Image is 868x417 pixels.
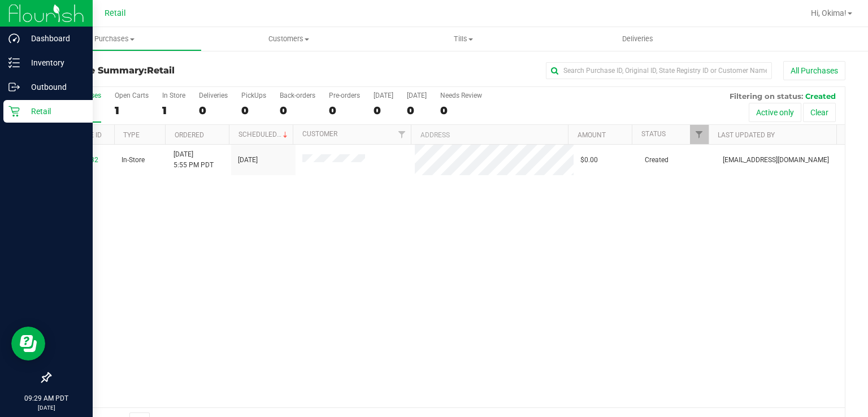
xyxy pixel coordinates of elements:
a: Status [641,130,666,138]
p: Retail [20,105,88,118]
a: Tills [376,27,550,51]
span: Created [805,92,836,101]
span: Retail [105,8,126,18]
div: 0 [280,104,315,117]
div: [DATE] [407,92,427,99]
span: Customers [202,34,376,44]
inline-svg: Outbound [8,81,20,93]
a: Customer [302,130,337,138]
span: Hi, Okima! [811,8,847,18]
th: Address [411,125,568,145]
span: [EMAIL_ADDRESS][DOMAIN_NAME] [723,155,829,166]
span: Tills [376,34,550,44]
p: Outbound [20,80,88,94]
p: Dashboard [20,32,88,45]
span: [DATE] [238,155,258,166]
inline-svg: Dashboard [8,33,20,44]
div: In Store [162,92,185,99]
div: 0 [440,104,482,117]
span: Deliveries [607,34,669,44]
div: 1 [115,104,149,117]
a: Customers [202,27,376,51]
div: 0 [199,104,228,117]
p: 09:29 AM PDT [5,393,88,403]
button: Clear [803,103,836,122]
div: PickUps [241,92,266,99]
a: Deliveries [550,27,725,51]
button: Active only [749,103,801,122]
inline-svg: Retail [8,106,20,117]
p: [DATE] [5,403,88,412]
a: Scheduled [238,131,290,138]
span: [DATE] 5:55 PM PDT [173,149,214,171]
input: Search Purchase ID, Original ID, State Registry ID or Customer Name... [546,62,772,79]
a: Amount [578,131,606,139]
p: Inventory [20,56,88,69]
span: $0.00 [580,155,598,166]
div: 0 [241,104,266,117]
div: [DATE] [374,92,393,99]
span: Retail [147,65,175,76]
div: Needs Review [440,92,482,99]
iframe: Resource center [11,327,45,360]
a: Filter [392,125,411,144]
h3: Purchase Summary: [50,66,315,76]
span: Purchases [28,34,201,44]
a: Type [123,131,140,139]
div: Deliveries [199,92,228,99]
a: Last Updated By [718,131,775,139]
button: All Purchases [783,61,845,80]
div: Pre-orders [329,92,360,99]
div: 0 [329,104,360,117]
span: Created [645,155,669,166]
span: In-Store [121,155,145,166]
inline-svg: Inventory [8,57,20,68]
div: 0 [374,104,393,117]
div: Open Carts [115,92,149,99]
div: 0 [407,104,427,117]
div: Back-orders [280,92,315,99]
a: Ordered [175,131,204,139]
div: 1 [162,104,185,117]
a: Purchases [27,27,202,51]
span: Filtering on status: [730,92,803,101]
a: Filter [690,125,709,144]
